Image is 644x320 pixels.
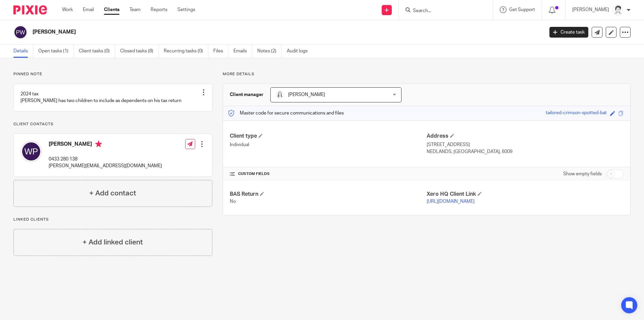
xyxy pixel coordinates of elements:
[230,133,427,140] h4: Client type
[83,237,143,247] h4: + Add linked client
[427,141,624,148] p: [STREET_ADDRESS]
[230,141,427,148] p: Individual
[83,6,94,13] a: Email
[230,199,236,204] span: No
[13,45,33,58] a: Details
[13,217,212,222] p: Linked clients
[427,191,624,198] h4: Xero HQ Client Link
[572,6,609,13] p: [PERSON_NAME]
[228,110,344,117] p: Master code for secure communications and files
[79,45,115,58] a: Client tasks (0)
[13,72,212,77] p: Pinned note
[230,191,427,198] h4: BAS Return
[230,171,427,177] h4: CUSTOM FIELDS
[412,8,473,14] input: Search
[33,29,438,36] h2: [PERSON_NAME]
[223,72,631,77] p: More details
[129,6,141,13] a: Team
[38,45,74,58] a: Open tasks (1)
[549,27,588,38] a: Create task
[164,45,208,58] a: Recurring tasks (0)
[213,45,228,58] a: Files
[230,91,264,98] h3: Client manager
[120,45,159,58] a: Closed tasks (8)
[288,92,325,97] span: [PERSON_NAME]
[151,6,167,13] a: Reports
[13,122,212,127] p: Client contacts
[612,5,623,15] img: Julie%20Wainwright.jpg
[276,91,284,99] img: Eleanor%20Shakeshaft.jpg
[49,163,162,169] p: [PERSON_NAME][EMAIL_ADDRESS][DOMAIN_NAME]
[13,25,28,39] img: svg%3E
[49,141,162,149] h4: [PERSON_NAME]
[546,109,607,117] div: tailored-crimson-spotted-bat
[95,141,102,147] i: Primary
[89,188,136,198] h4: + Add contact
[427,148,624,155] p: NEDLANDS, [GEOGRAPHIC_DATA], 6009
[13,5,47,14] img: Pixie
[177,6,195,13] a: Settings
[257,45,282,58] a: Notes (2)
[233,45,252,58] a: Emails
[563,171,602,177] label: Show empty fields
[509,7,535,12] span: Get Support
[62,6,73,13] a: Work
[104,6,119,13] a: Clients
[287,45,313,58] a: Audit logs
[427,133,624,140] h4: Address
[49,156,162,163] p: 0433 280 138
[427,199,475,204] a: [URL][DOMAIN_NAME]
[20,141,42,162] img: svg%3E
